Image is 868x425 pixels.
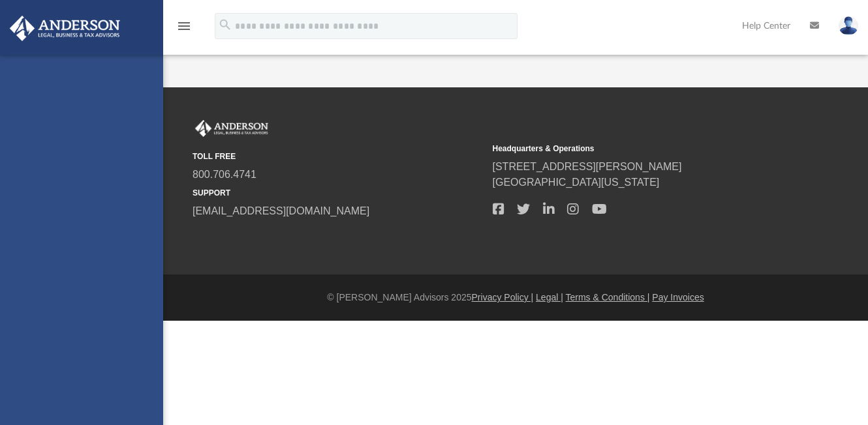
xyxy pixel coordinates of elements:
img: Anderson Advisors Platinum Portal [6,16,124,41]
a: [EMAIL_ADDRESS][DOMAIN_NAME] [193,205,369,216]
a: [GEOGRAPHIC_DATA][US_STATE] [493,177,660,188]
small: Headquarters & Operations [493,143,784,154]
a: 800.706.4741 [193,169,256,180]
a: Pay Invoices [652,292,704,302]
a: Privacy Policy | [472,292,534,302]
img: Anderson Advisors Platinum Portal [193,120,271,137]
i: menu [176,18,192,34]
div: © [PERSON_NAME] Advisors 2025 [163,291,868,304]
i: search [218,18,232,32]
img: User Pic [839,16,858,35]
a: Terms & Conditions | [566,292,650,302]
small: SUPPORT [193,187,484,199]
small: TOLL FREE [193,151,484,162]
a: Legal | [536,292,563,302]
a: [STREET_ADDRESS][PERSON_NAME] [493,161,682,172]
a: menu [176,25,192,34]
